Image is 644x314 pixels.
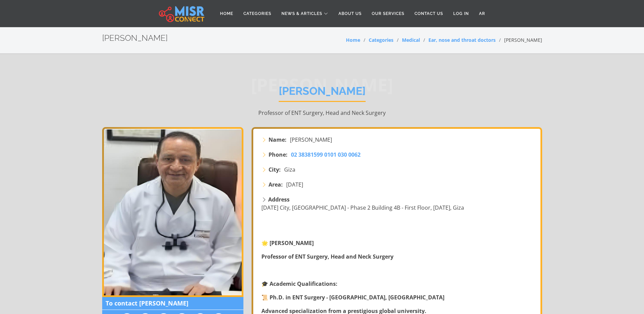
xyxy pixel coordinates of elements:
strong: 📜 Ph.D. in ENT Surgery - [GEOGRAPHIC_DATA], [GEOGRAPHIC_DATA] [261,294,444,301]
span: News & Articles [281,11,322,17]
strong: 🌟 [PERSON_NAME] [261,239,314,247]
span: [PERSON_NAME] [290,136,332,144]
strong: City: [269,165,281,174]
span: Giza [284,165,295,174]
a: Contact Us [409,7,448,20]
strong: Address [268,196,290,203]
a: Home [215,7,238,20]
strong: Phone: [269,151,288,159]
h2: [PERSON_NAME] [102,33,168,43]
strong: Name: [269,136,287,144]
img: main.misr_connect [159,5,204,22]
li: [PERSON_NAME] [496,36,542,43]
a: Home [346,37,360,43]
span: To contact [PERSON_NAME] [102,297,243,310]
span: [DATE] City, [GEOGRAPHIC_DATA] - Phase 2 Building 4B - First Floor, [DATE], Giza [261,204,464,211]
a: About Us [333,7,367,20]
a: ‎02 38381599 0101 030 0062 [291,151,361,159]
a: Ear, nose and throat doctors [428,37,496,43]
a: Log in [448,7,474,20]
a: Categories [369,37,393,43]
a: News & Articles [276,7,333,20]
strong: Professor of ENT Surgery, Head and Neck Surgery [261,253,393,260]
a: Categories [238,7,276,20]
p: Professor of ENT Surgery, Head and Neck Surgery [102,109,542,117]
a: Medical [402,37,420,43]
strong: Area: [269,180,283,189]
a: AR [474,7,490,20]
h1: [PERSON_NAME] [279,85,366,102]
a: Our Services [367,7,409,20]
strong: 🎓 Academic Qualifications: [261,280,337,287]
span: [DATE] [286,180,303,189]
img: Dr. Hassan Amara [102,127,243,297]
